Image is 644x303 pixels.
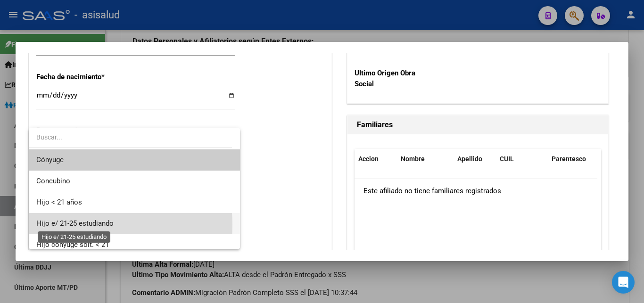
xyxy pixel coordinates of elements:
[29,127,232,147] input: dropdown search
[36,156,64,164] span: Cónyuge
[36,198,82,206] span: Hijo < 21 años
[612,271,635,294] div: Open Intercom Messenger
[36,240,109,249] span: Hijo cónyuge solt. < 21
[36,219,114,228] span: Hijo e/ 21-25 estudiando
[36,177,70,185] span: Concubino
